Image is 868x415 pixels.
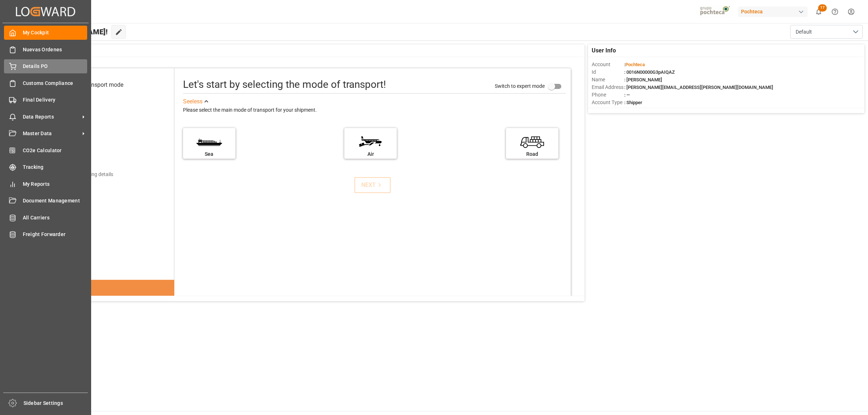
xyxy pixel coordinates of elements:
[183,97,203,106] div: See less
[738,5,810,18] button: Pochteca
[510,150,555,158] div: Road
[4,59,87,73] a: Details PO
[23,130,80,137] span: Master Data
[23,163,88,171] span: Tracking
[23,147,88,154] span: CO2e Calculator
[827,4,843,20] button: Help Center
[624,92,630,98] span: : —
[810,4,827,20] button: show 17 new notifications
[624,77,662,82] span: : [PERSON_NAME]
[23,46,88,54] span: Nuevas Ordenes
[592,76,624,84] span: Name
[354,177,391,193] button: NEXT
[4,177,87,191] a: My Reports
[183,77,386,92] div: Let's start by selecting the mode of transport!
[4,194,87,208] a: Document Management
[818,4,827,12] span: 17
[23,214,88,222] span: All Carriers
[4,76,87,90] a: Customs Compliance
[24,399,88,407] span: Sidebar Settings
[698,5,733,18] img: pochtecaImg.jpg_1689854062.jpg
[592,91,624,99] span: Phone
[624,85,773,90] span: : [PERSON_NAME][EMAIL_ADDRESS][PERSON_NAME][DOMAIN_NAME]
[361,181,383,189] div: NEXT
[23,63,88,70] span: Details PO
[23,197,88,205] span: Document Management
[4,143,87,157] a: CO2e Calculator
[624,100,642,105] span: : Shipper
[4,160,87,174] a: Tracking
[592,68,624,76] span: Id
[68,171,113,178] div: Add shipping details
[23,113,80,121] span: Data Reports
[592,99,624,106] span: Account Type
[625,62,645,67] span: Pochteca
[23,80,88,87] span: Customs Compliance
[592,84,624,91] span: Email Address
[4,26,87,40] a: My Cockpit
[23,231,88,238] span: Freight Forwarder
[187,150,232,158] div: Sea
[4,93,87,107] a: Final Delivery
[592,46,616,55] span: User Info
[796,28,812,36] span: Default
[624,62,645,67] span: :
[4,227,87,241] a: Freight Forwarder
[738,7,808,17] div: Pochteca
[23,96,88,104] span: Final Delivery
[348,150,393,158] div: Air
[4,210,87,224] a: All Carriers
[23,180,88,188] span: My Reports
[790,25,863,39] button: open menu
[67,81,123,89] div: Select transport mode
[23,29,88,37] span: My Cockpit
[4,42,87,56] a: Nuevas Ordenes
[183,106,566,115] div: Please select the main mode of transport for your shipment.
[592,61,624,68] span: Account
[624,69,675,75] span: : 0016N00000G3pAIQAZ
[495,83,545,89] span: Switch to expert mode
